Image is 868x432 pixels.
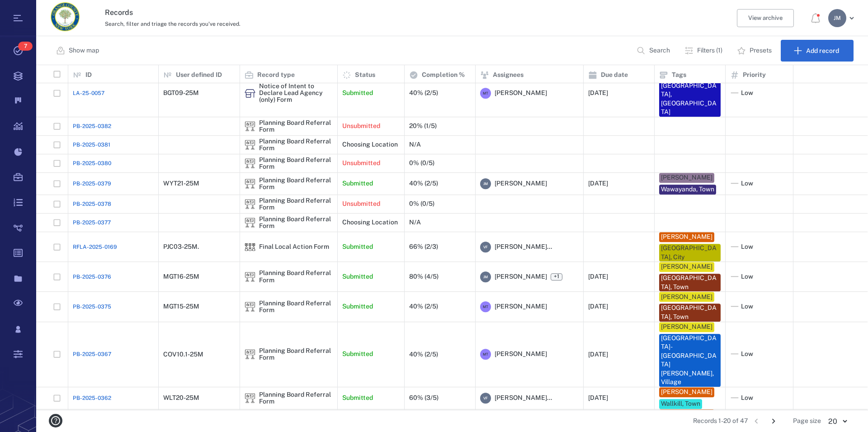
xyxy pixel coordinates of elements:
a: PB-2025-0367 [73,350,111,358]
img: icon Planning Board Referral Form [245,349,255,360]
div: [GEOGRAPHIC_DATA], [GEOGRAPHIC_DATA] [661,81,719,117]
div: MGT15-25M [163,303,199,310]
img: icon Planning Board Referral Form [245,121,255,132]
span: [PERSON_NAME] [495,350,547,359]
img: icon Planning Board Referral Form [245,139,255,150]
div: 40% (2/5) [409,303,438,310]
p: Submitted [342,350,373,359]
div: J M [480,271,491,282]
span: +1 [552,273,561,281]
div: COV10.1-25M [163,351,203,358]
div: [DATE] [588,273,608,280]
span: PB-2025-0362 [73,394,111,402]
div: Planning Board Referral Form [245,158,255,169]
span: [PERSON_NAME]... [495,394,552,403]
p: Presets [750,46,772,55]
img: icon Planning Board Referral Form [245,393,255,404]
p: Search [649,46,670,55]
div: N/A [409,219,421,226]
div: Planning Board Referral Form [259,138,333,152]
a: PB-2025-0378 [73,200,111,208]
span: [PERSON_NAME] [495,89,547,98]
span: PB-2025-0375 [73,303,111,311]
div: [DATE] [588,180,608,187]
a: PB-2025-0382 [73,122,111,130]
a: PB-2025-0376 [73,273,111,281]
span: Low [741,89,753,98]
button: JM [828,9,857,27]
div: Planning Board Referral Form [259,216,333,230]
div: J M [828,9,846,27]
div: Planning Board Referral Form [245,139,255,150]
div: V F [480,393,491,404]
div: PJC03-25M. [163,243,199,250]
div: M T [480,301,491,312]
div: 66% (2/3) [409,243,438,250]
p: Completion % [422,71,465,80]
span: [PERSON_NAME] [495,272,547,281]
div: [DATE] [588,303,608,310]
div: BGT09-25M [163,90,199,96]
p: Unsubmitted [342,159,380,168]
div: Planning Board Referral Form [259,157,333,171]
span: 7 [18,42,33,51]
div: Planning Board Referral Form [245,393,255,404]
a: PB-2025-0377 [73,218,111,227]
div: 0% (0/5) [409,160,434,166]
div: WYT21-25M [163,180,199,187]
a: PB-2025-0381 [73,141,110,149]
div: 0% (0/5) [409,200,434,207]
span: +1 [551,273,562,280]
span: Low [741,179,753,188]
div: Planning Board Referral Form [259,270,333,284]
div: Planning Board Referral Form [259,347,333,361]
div: Planning Board Referral Form [245,178,255,189]
div: M T [480,88,491,99]
div: Wallkill, Town [661,399,700,408]
p: Record type [257,71,295,80]
button: Add record [781,40,854,62]
button: View archive [737,9,794,27]
div: MGT16-25M [163,273,199,280]
span: PB-2025-0380 [73,159,111,167]
p: Choosing Location [342,140,398,149]
p: ID [85,71,92,80]
span: Low [741,302,753,311]
p: Priority [743,71,766,80]
span: Low [741,394,753,403]
span: [PERSON_NAME] [495,179,547,188]
p: Submitted [342,89,373,98]
a: PB-2025-0379 [73,180,111,188]
p: Filters (1) [697,46,722,55]
a: RFLA-2025-0169 [73,243,117,251]
div: [PERSON_NAME] [661,323,712,332]
div: Final Local Action Form [259,243,329,250]
div: [PERSON_NAME] [661,263,712,272]
div: 80% (4/5) [409,273,439,280]
nav: pagination navigation [748,414,782,428]
button: Search [631,40,677,62]
p: Due date [601,71,628,80]
div: WLT20-25M [163,395,199,402]
div: Planning Board Referral Form [259,391,333,405]
div: [PERSON_NAME] [661,388,712,397]
div: Planning Board Referral Form [245,349,255,360]
div: 60% (3/5) [409,395,439,402]
a: LA-25-0057 [73,89,104,97]
img: icon Planning Board Referral Form [245,178,255,189]
p: Unsubmitted [342,122,380,131]
button: Go to next page [766,414,781,428]
span: Records 1-20 of 47 [693,417,748,426]
div: [DATE] [588,351,608,358]
div: [GEOGRAPHIC_DATA], Town [661,274,719,291]
button: Filters (1) [679,40,730,62]
p: Submitted [342,272,373,281]
div: Planning Board Referral Form [245,217,255,228]
div: 40% (2/5) [409,351,438,358]
div: Planning Board Referral Form [259,177,333,191]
